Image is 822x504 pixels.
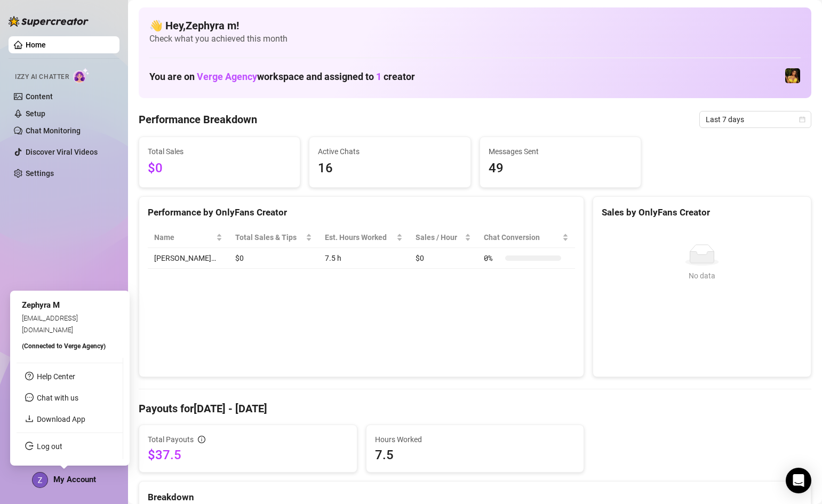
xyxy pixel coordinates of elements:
span: Sales / Hour [416,231,462,243]
span: message [25,393,34,402]
span: calendar [799,116,805,123]
th: Total Sales & Tips [229,227,318,248]
td: $0 [229,248,318,269]
span: Chat with us [37,394,78,402]
div: Est. Hours Worked [325,231,394,243]
div: Performance by OnlyFans Creator [148,205,575,220]
a: Settings [26,169,54,178]
span: Total Sales & Tips [235,231,304,243]
h1: You are on workspace and assigned to creator [149,71,415,83]
span: 0 % [484,252,501,264]
img: AI Chatter [73,68,90,83]
th: Name [148,227,229,248]
span: Active Chats [318,146,461,157]
span: Name [154,231,214,243]
a: Content [26,92,53,101]
img: logo-BBDzfeDw.svg [9,16,89,27]
span: (Connected to Verge Agency ) [22,342,106,350]
a: Setup [26,109,45,118]
td: 7.5 h [318,248,409,269]
span: Messages Sent [489,146,632,157]
span: 49 [489,158,632,179]
span: Zephyra M [22,300,60,310]
span: info-circle [198,436,205,443]
span: Chat Conversion [484,231,561,243]
a: Download App [37,415,85,423]
li: Log out [17,438,123,455]
span: Izzy AI Chatter [15,72,69,82]
th: Sales / Hour [409,227,477,248]
span: Verge Agency [197,71,257,82]
a: Help Center [37,372,75,381]
td: $0 [409,248,477,269]
a: Log out [37,442,62,451]
h4: 👋 Hey, Zephyra m ! [149,18,801,33]
span: Hours Worked [375,434,576,445]
span: Last 7 days [706,111,805,127]
th: Chat Conversion [477,227,576,248]
span: Check what you achieved this month [149,33,801,45]
span: 16 [318,158,461,179]
span: Total Sales [148,146,291,157]
img: Molly [785,68,800,83]
td: [PERSON_NAME]… [148,248,229,269]
span: $37.5 [148,446,348,463]
h4: Performance Breakdown [139,112,257,127]
span: 1 [376,71,381,82]
span: My Account [53,475,96,484]
div: Open Intercom Messenger [786,468,811,493]
span: [EMAIL_ADDRESS][DOMAIN_NAME] [22,314,78,333]
div: No data [606,270,798,282]
span: 7.5 [375,446,576,463]
a: Home [26,41,46,49]
a: Discover Viral Videos [26,148,98,156]
a: Chat Monitoring [26,126,81,135]
span: $0 [148,158,291,179]
h4: Payouts for [DATE] - [DATE] [139,401,811,416]
div: Sales by OnlyFans Creator [602,205,802,220]
span: Total Payouts [148,434,194,445]
img: ACg8ocId7awjkImxOaNmcxwYFZFAnEDE-50UV4Ts2nci6h5jWzJfBg=s96-c [33,473,47,487]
